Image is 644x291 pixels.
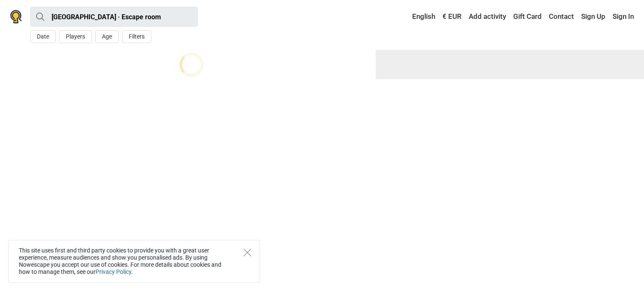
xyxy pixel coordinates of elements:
[95,30,119,43] button: Age
[547,9,576,24] a: Contact
[30,30,56,43] button: Date
[122,30,151,43] button: Filters
[406,14,412,20] img: English
[96,268,131,275] a: Privacy Policy
[59,30,92,43] button: Players
[467,9,508,24] a: Add activity
[8,240,260,283] div: This site uses first and third party cookies to provide you with a great user experience, measure...
[244,249,251,256] button: Close
[10,10,22,23] img: Nowescape logo
[440,9,464,24] a: € EUR
[579,9,608,24] a: Sign Up
[610,9,634,24] a: Sign In
[511,9,544,24] a: Gift Card
[404,9,437,24] a: English
[30,7,198,27] input: try “London”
